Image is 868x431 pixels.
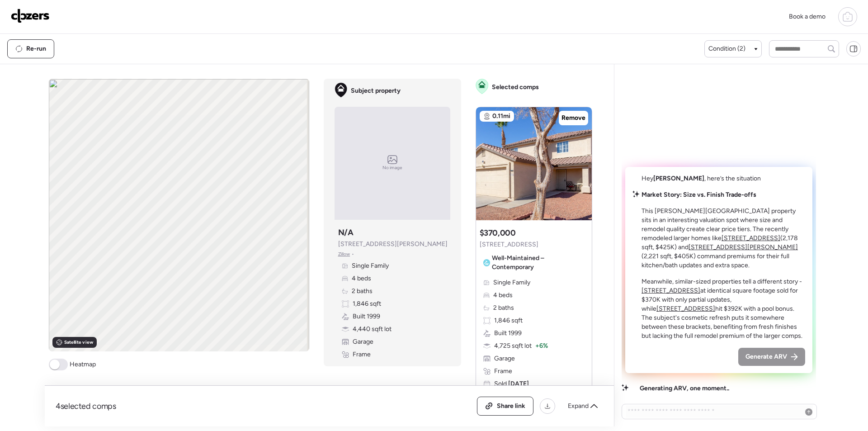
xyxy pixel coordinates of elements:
span: No image [382,164,402,171]
span: [DATE] [507,380,529,388]
span: Share link [497,402,525,411]
span: Well-Maintained – Contemporary [492,254,585,272]
span: Book a demo [789,13,826,20]
span: 4 beds [493,291,513,300]
span: Frame [494,367,512,376]
span: 2 baths [493,303,514,313]
span: Garage [353,337,373,346]
span: Hey , here’s the situation [642,175,761,182]
p: This [PERSON_NAME][GEOGRAPHIC_DATA] property sits in an interesting valuation spot where size and... [642,207,805,270]
span: Built 1999 [494,329,522,338]
span: 1,846 sqft [353,299,381,308]
span: 4 selected comps [56,401,116,412]
span: Built 1999 [353,312,380,321]
span: Single Family [493,278,530,287]
span: [STREET_ADDRESS] [480,240,538,249]
span: 0.11mi [492,112,510,121]
span: [PERSON_NAME] [653,175,704,182]
span: Re-run [26,44,46,53]
span: Subject property [351,86,401,95]
span: Selected comps [492,83,539,92]
a: [STREET_ADDRESS][PERSON_NAME] [689,243,798,251]
span: Sold [494,379,529,388]
span: 2 baths [352,287,373,296]
span: Satellite view [64,339,93,346]
span: Zillow [338,251,350,258]
h3: $370,000 [480,227,516,238]
span: Condition (2) [708,44,745,53]
span: Heatmap [70,360,96,369]
span: Single Family [352,261,389,270]
span: 4 beds [352,274,371,283]
a: [STREET_ADDRESS] [656,305,715,313]
a: [STREET_ADDRESS] [722,234,780,242]
p: Meanwhile, similar-sized properties tell a different story - at identical square footage sold for... [642,277,805,341]
a: [STREET_ADDRESS] [642,287,700,294]
strong: Market Story: Size vs. Finish Trade-offs [642,191,756,199]
span: Garage [494,354,515,363]
span: • [352,251,354,258]
span: 1,846 sqft [494,316,523,325]
span: Generating ARV, one moment.. [640,384,729,393]
span: Frame [353,350,371,359]
h3: N/A [338,227,354,238]
span: [STREET_ADDRESS][PERSON_NAME] [338,240,448,249]
span: 4,440 sqft lot [353,325,392,334]
span: Expand [568,402,589,411]
span: Remove [561,114,585,123]
span: 4,725 sqft lot [494,341,532,350]
span: Generate ARV [745,352,787,361]
span: + 6% [535,341,548,350]
img: Logo [11,9,50,23]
